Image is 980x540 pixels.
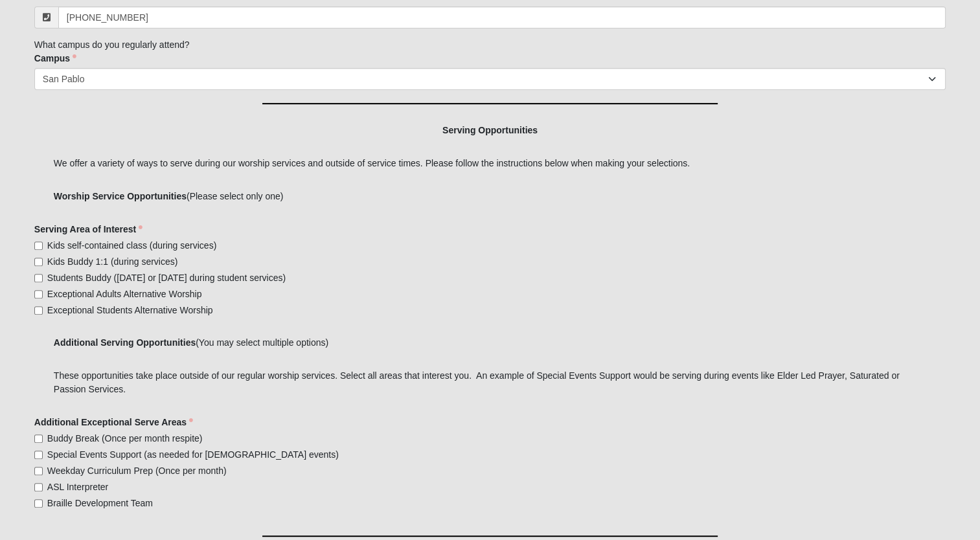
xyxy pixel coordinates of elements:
input: Weekday Curriculum Prep (Once per month) [34,467,43,475]
b: Additional Serving Opportunities [54,337,196,348]
input: ASL Interpreter [34,483,43,491]
span: Kids self-contained class (during services) [47,240,216,251]
p: (Please select only one) [54,190,926,203]
input: Kids Buddy 1:1 (during services) [34,258,43,266]
input: Buddy Break (Once per month respite) [34,434,43,443]
span: Braille Development Team [47,498,153,508]
span: ASL Interpreter [47,482,108,492]
span: Exceptional Students Alternative Worship [47,305,213,315]
label: Campus [34,52,76,65]
span: Students Buddy ([DATE] or [DATE] during student services) [47,273,286,283]
input: Exceptional Adults Alternative Worship [34,290,43,298]
span: Kids Buddy 1:1 (during services) [47,256,178,267]
p: These opportunities take place outside of our regular worship services. Select all areas that int... [54,369,926,396]
label: Serving Area of Interest [34,223,142,236]
p: We offer a variety of ways to serve during our worship services and outside of service times. Ple... [54,157,926,170]
input: Students Buddy ([DATE] or [DATE] during student services) [34,274,43,282]
input: Exceptional Students Alternative Worship [34,306,43,315]
label: Additional Exceptional Serve Areas [34,416,193,429]
input: Braille Development Team [34,499,43,508]
input: Kids self-contained class (during services) [34,242,43,250]
span: Weekday Curriculum Prep (Once per month) [47,466,227,476]
input: Special Events Support (as needed for [DEMOGRAPHIC_DATA] events) [34,451,43,459]
span: Buddy Break (Once per month respite) [47,433,203,444]
p: (You may select multiple options) [54,336,926,350]
b: Serving Opportunities [442,125,538,135]
span: Special Events Support (as needed for [DEMOGRAPHIC_DATA] events) [47,449,339,460]
b: Worship Service Opportunities [54,191,187,201]
span: Exceptional Adults Alternative Worship [47,289,202,299]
